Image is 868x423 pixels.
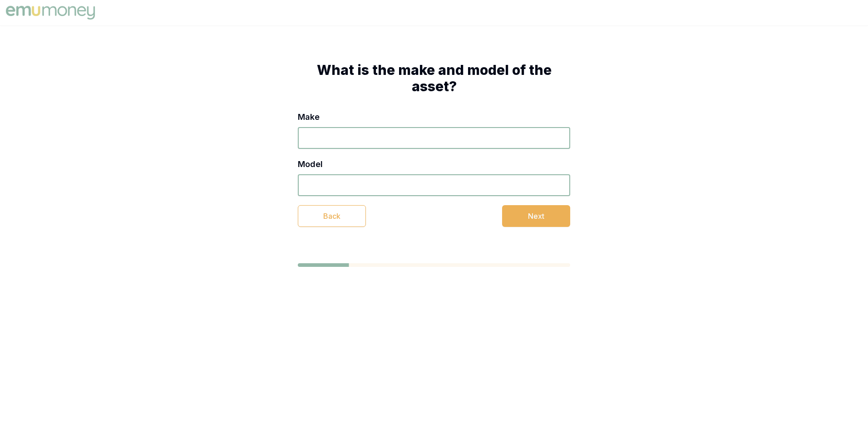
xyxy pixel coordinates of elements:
[298,159,323,169] label: Model
[502,205,570,227] button: Next
[298,112,320,122] label: Make
[4,4,97,22] img: Emu Money
[298,205,366,227] button: Back
[298,62,570,94] h1: What is the make and model of the asset?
